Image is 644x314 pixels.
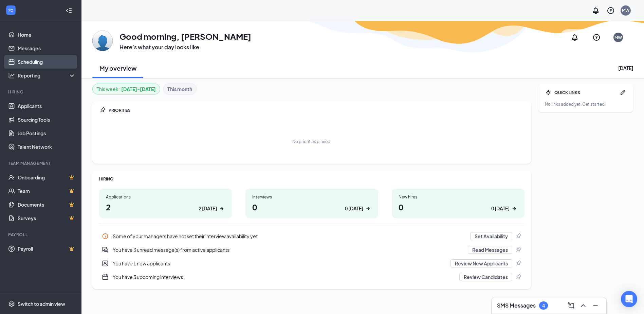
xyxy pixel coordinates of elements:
[592,6,600,15] svg: Notifications
[545,101,626,107] div: No links added yet. Get started!
[167,85,192,93] b: This month
[566,300,576,311] button: ComposeMessage
[18,242,76,256] a: PayrollCrown
[571,33,579,41] svg: Notifications
[245,189,378,218] a: Interviews00 [DATE]ArrowRight
[590,300,601,311] button: Minimize
[511,205,518,212] svg: ArrowRight
[542,303,545,309] div: 4
[622,7,629,13] div: MW
[18,198,76,211] a: DocumentsCrown
[459,273,512,281] button: Review Candidates
[66,7,72,14] svg: Collapse
[18,140,76,154] a: Talent Network
[99,189,232,218] a: Applications22 [DATE]ArrowRight
[18,28,76,41] a: Home
[106,201,225,213] h1: 2
[497,302,536,309] h3: SMS Messages
[620,89,626,96] svg: Pen
[99,257,525,270] div: You have 1 new applicants
[18,99,76,113] a: Applicants
[554,90,617,95] div: QUICK LINKS
[470,232,512,240] button: Set Availability
[113,246,464,253] div: You have 3 unread message(s) from active applicants
[18,300,65,307] div: Switch to admin view
[515,233,522,240] svg: Pin
[491,205,510,212] div: 0 [DATE]
[8,232,74,238] div: Payroll
[106,194,225,200] div: Applications
[621,291,637,307] div: Open Intercom Messenger
[113,274,455,280] div: You have 3 upcoming interviews
[8,160,74,166] div: Team Management
[515,246,522,253] svg: Pin
[102,246,109,253] svg: DoubleChatActive
[99,243,525,257] a: DoubleChatActiveYou have 3 unread message(s) from active applicantsRead MessagesPin
[218,205,225,212] svg: ArrowRight
[92,31,113,51] img: Micah Walker
[119,31,251,42] h1: Good morning, [PERSON_NAME]
[109,107,525,113] div: PRIORITIES
[99,243,525,257] div: You have 3 unread message(s) from active applicants
[18,72,76,79] div: Reporting
[252,194,371,200] div: Interviews
[121,85,156,93] b: [DATE] - [DATE]
[515,274,522,280] svg: Pin
[99,176,525,182] div: HIRING
[18,55,76,69] a: Scheduling
[99,270,525,284] div: You have 3 upcoming interviews
[113,260,446,267] div: You have 1 new applicants
[113,233,466,240] div: Some of your managers have not set their interview availability yet
[591,301,600,310] svg: Minimize
[18,211,76,225] a: SurveysCrown
[292,139,331,144] div: No priorities pinned.
[515,260,522,267] svg: Pin
[399,201,518,213] h1: 0
[607,6,615,15] svg: QuestionInfo
[392,189,525,218] a: New hires00 [DATE]ArrowRight
[545,89,552,96] svg: Bolt
[102,260,109,267] svg: UserEntity
[592,33,601,41] svg: QuestionInfo
[8,89,74,95] div: Hiring
[199,205,217,212] div: 2 [DATE]
[18,184,76,198] a: TeamCrown
[345,205,363,212] div: 0 [DATE]
[252,201,371,213] h1: 0
[18,41,76,55] a: Messages
[8,300,15,307] svg: Settings
[97,85,156,93] div: This week :
[99,229,525,243] a: InfoSome of your managers have not set their interview availability yetSet AvailabilityPin
[578,300,589,311] button: ChevronUp
[99,270,525,284] a: CalendarNewYou have 3 upcoming interviewsReview CandidatesPin
[567,301,575,310] svg: ComposeMessage
[614,35,622,40] div: MW
[99,107,106,114] svg: Pin
[8,72,15,79] svg: Analysis
[102,233,109,240] svg: Info
[18,126,76,140] a: Job Postings
[399,194,518,200] div: New hires
[99,64,136,72] h2: My overview
[365,205,371,212] svg: ArrowRight
[99,229,525,243] div: Some of your managers have not set their interview availability yet
[7,7,14,14] svg: WorkstreamLogo
[618,65,633,71] div: [DATE]
[18,171,76,184] a: OnboardingCrown
[18,113,76,126] a: Sourcing Tools
[99,257,525,270] a: UserEntityYou have 1 new applicantsReview New ApplicantsPin
[579,301,587,310] svg: ChevronUp
[468,246,512,254] button: Read Messages
[102,274,109,280] svg: CalendarNew
[450,259,512,267] button: Review New Applicants
[119,43,251,51] h3: Here’s what your day looks like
